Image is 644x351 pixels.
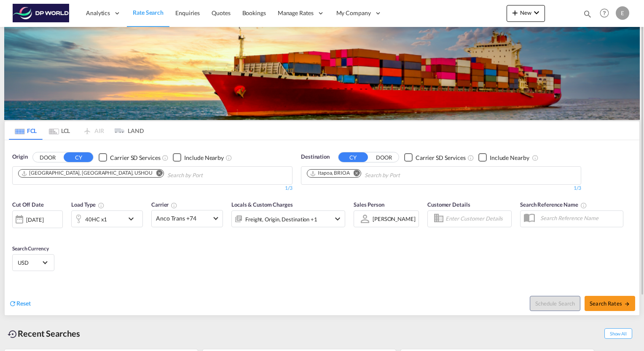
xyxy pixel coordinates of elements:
md-icon: icon-magnify [583,9,592,19]
div: Freight Origin Destination Factory Stuffing [245,213,317,225]
button: CY [338,152,368,162]
md-select: Select Currency: $ USDUnited States Dollar [17,256,50,269]
span: Customer Details [427,201,470,208]
div: E [616,6,629,20]
div: 1/3 [301,185,581,192]
span: Destination [301,153,330,161]
span: USD [18,259,41,266]
span: New [510,9,542,16]
md-icon: icon-chevron-down [126,214,140,224]
span: Bookings [242,9,266,16]
div: Press delete to remove this chip. [21,170,154,177]
div: Carrier SD Services [416,154,466,162]
md-icon: Unchecked: Search for CY (Container Yard) services for all selected carriers.Checked : Search for... [162,154,169,161]
md-icon: icon-chevron-down [531,8,542,18]
span: My Company [336,9,371,17]
button: CY [64,152,93,162]
md-icon: The selected Trucker/Carrierwill be displayed in the rate results If the rates are from another f... [171,202,177,209]
button: Remove [348,170,361,178]
span: Load Type [71,201,105,208]
span: Carrier [151,201,177,208]
span: Search Currency [12,245,49,252]
md-tab-item: LAND [110,121,144,140]
md-icon: icon-plus 400-fg [510,8,520,18]
div: 40HC x1 [85,213,107,225]
md-chips-wrap: Chips container. Use arrow keys to select chips. [306,167,448,182]
span: Analytics [86,9,110,17]
div: [DATE] [26,216,43,223]
button: Remove [151,170,164,178]
md-pagination-wrapper: Use the left and right arrow keys to navigate between tabs [9,121,144,140]
md-icon: Your search will be saved by the below given name [580,202,587,209]
span: Show All [604,328,632,339]
input: Enter Customer Details [445,213,509,225]
md-icon: Unchecked: Ignores neighbouring ports when fetching rates.Checked : Includes neighbouring ports w... [225,154,232,161]
div: [DATE] [12,210,63,228]
input: Search Reference Name [536,212,623,224]
md-tab-item: LCL [43,121,76,140]
span: Enquiries [175,9,200,16]
div: Freight Origin Destination Factory Stuffingicon-chevron-down [231,210,345,227]
div: Recent Searches [4,324,83,343]
div: 40HC x1icon-chevron-down [71,210,143,227]
span: Origin [12,153,27,161]
md-datepicker: Select [12,227,19,238]
md-icon: Unchecked: Ignores neighbouring ports when fetching rates.Checked : Includes neighbouring ports w... [532,154,539,161]
div: icon-refreshReset [9,299,31,308]
img: LCL+%26+FCL+BACKGROUND.png [4,27,640,120]
div: Carrier SD Services [110,154,160,162]
md-icon: icon-refresh [9,300,16,307]
md-icon: Unchecked: Search for CY (Container Yard) services for all selected carriers.Checked : Search for... [467,154,474,161]
div: Press delete to remove this chip. [310,170,352,177]
div: [PERSON_NAME] [373,215,416,222]
div: Houston, TX, USHOU [21,170,153,177]
div: Include Nearby [490,154,529,162]
div: Help [597,6,616,21]
md-icon: icon-chevron-down [333,214,343,224]
input: Chips input. [167,169,247,182]
md-checkbox: Checkbox No Ink [173,153,224,162]
span: Anco Trans +74 [156,214,211,223]
md-checkbox: Checkbox No Ink [99,153,160,162]
span: Rate Search [133,9,164,16]
div: 1/3 [12,185,292,192]
button: icon-plus 400-fgNewicon-chevron-down [507,5,545,22]
md-checkbox: Checkbox No Ink [404,153,466,162]
md-tab-item: FCL [9,121,43,140]
img: c08ca190194411f088ed0f3ba295208c.png [13,4,70,23]
span: Locals & Custom Charges [231,201,293,208]
span: Search Rates [590,300,630,307]
button: DOOR [369,153,399,162]
button: DOOR [33,153,62,162]
span: Cut Off Date [12,201,44,208]
span: Sales Person [354,201,384,208]
div: icon-magnify [583,9,592,22]
span: Reset [16,300,31,307]
span: Help [597,6,612,20]
md-chips-wrap: Chips container. Use arrow keys to select chips. [17,167,251,182]
div: Include Nearby [184,154,224,162]
input: Chips input. [365,169,445,182]
span: Search Reference Name [520,201,587,208]
button: Note: By default Schedule search will only considerorigin ports, destination ports and cut off da... [530,296,580,311]
span: Quotes [212,9,230,16]
md-select: Sales Person: Eugene Kim [372,213,416,225]
button: Search Ratesicon-arrow-right [585,296,635,311]
div: OriginDOOR CY Checkbox No InkUnchecked: Search for CY (Container Yard) services for all selected ... [5,140,639,315]
md-icon: icon-backup-restore [8,329,18,339]
md-checkbox: Checkbox No Ink [478,153,529,162]
md-icon: icon-arrow-right [624,301,630,307]
span: Manage Rates [278,9,314,17]
div: Itapoa, BRIOA [310,170,350,177]
md-icon: icon-information-outline [98,202,105,209]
